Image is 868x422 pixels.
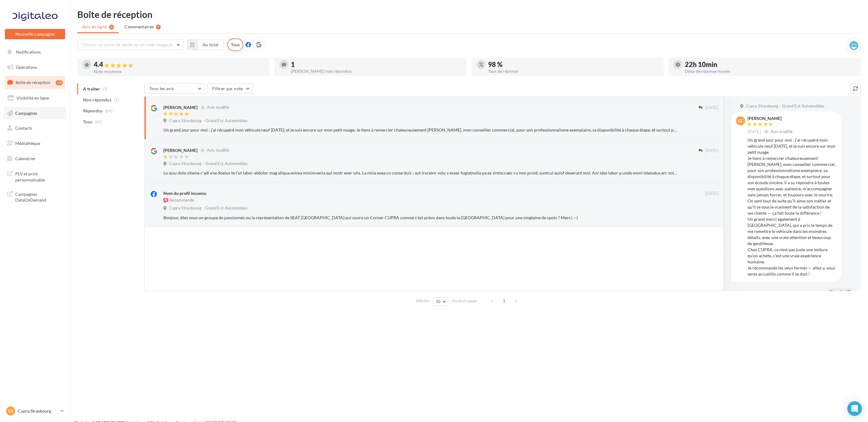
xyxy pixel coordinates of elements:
[771,129,793,134] span: Avis modifié
[163,215,679,221] div: Bonjour, êtes vous un groupe de passionnés ou la représentation de SEAT [GEOGRAPHIC_DATA] qui ouv...
[144,83,205,94] button: Tous les avis
[56,80,63,85] div: 10
[163,198,194,204] div: Recommande
[163,198,168,203] img: recommended.png
[738,118,744,124] span: GC
[197,40,224,50] button: Au total
[207,105,229,110] span: Avis modifié
[847,401,862,416] div: Open Intercom Messenger
[83,108,103,114] span: Répondus
[163,104,197,111] div: [PERSON_NAME]
[4,188,66,206] a: Campagnes DataOnDemand
[433,297,448,306] button: 10
[149,86,174,91] span: Tous les avis
[4,46,64,58] button: Notifications
[77,40,184,50] button: Choisir un point de vente ou un code magasin
[82,42,173,47] span: Choisir un point de vente ou un code magasin
[169,118,248,124] span: Cupra Strasbourg - Grand Est Automobiles
[163,170,679,176] div: Lo ipsu dolo sitame c’adi e’se doeius te i’ut labor-etdolor mag aliqua enima minimvenia qui nostr...
[163,190,206,196] div: Nom du profil inconnu
[15,110,37,115] span: Campagnes
[156,25,161,30] div: 7
[163,147,197,153] div: [PERSON_NAME]
[15,141,40,146] span: Médiathèque
[207,148,229,153] span: Avis modifié
[15,190,63,203] span: Campagnes DataOnDemand
[5,405,65,417] a: CS Cupra Strasbourg
[291,61,462,68] div: 1
[748,129,761,135] span: [DATE]
[4,92,66,104] a: Visibilité en ligne
[5,29,65,39] button: Nouvelle campagne
[187,40,224,50] button: Au total
[4,137,66,150] a: Médiathèque
[748,137,836,277] div: Un grand jour pour moi : j’ai récupéré mon véhicule neuf [DATE], et je suis encore sur mon petit ...
[4,107,66,120] a: Campagnes
[488,61,659,68] div: 98 %
[18,408,58,414] p: Cupra Strasbourg
[227,38,243,51] div: Tous
[8,408,13,414] span: CS
[4,167,66,185] a: PLV et print personnalisable
[685,61,856,68] div: 22h 10min
[705,105,718,111] span: [DATE]
[499,296,509,306] span: 1
[16,80,50,85] span: Boîte de réception
[705,191,718,196] span: [DATE]
[94,69,265,74] div: Note moyenne
[207,83,253,94] button: Filtrer par note
[114,97,119,102] span: (1)
[83,97,111,103] span: Non répondus
[77,10,861,19] div: Boîte de réception
[105,108,113,113] span: (64)
[436,299,441,304] span: 10
[488,69,659,73] div: Taux de réponse
[15,125,32,131] span: Contacts
[685,69,856,73] div: Délai de réponse moyen
[15,170,63,183] span: PLV et print personnalisable
[163,127,679,133] div: Un grand jour pour moi : j’ai récupéré mon véhicule neuf [DATE], et je suis encore sur mon petit ...
[748,116,794,121] div: [PERSON_NAME]
[746,104,824,109] span: Cupra Strasbourg - Grand Est Automobiles
[16,65,37,70] span: Opérations
[705,148,718,153] span: [DATE]
[94,61,265,68] div: 4.4
[4,122,66,135] a: Contacts
[15,156,36,161] span: Calendrier
[416,298,430,304] span: Afficher
[169,206,248,211] span: Cupra Strasbourg - Grand Est Automobiles
[4,76,66,89] a: Boîte de réception10
[124,24,154,30] span: Commentaires
[16,49,41,55] span: Notifications
[16,95,49,100] span: Visibilité en ligne
[4,61,66,74] a: Opérations
[169,161,248,167] span: Cupra Strasbourg - Grand Est Automobiles
[451,298,477,304] span: résultats/page
[95,119,102,124] span: (65)
[4,152,66,165] a: Calendrier
[83,119,92,125] span: Tous
[291,69,462,73] div: [PERSON_NAME] non répondus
